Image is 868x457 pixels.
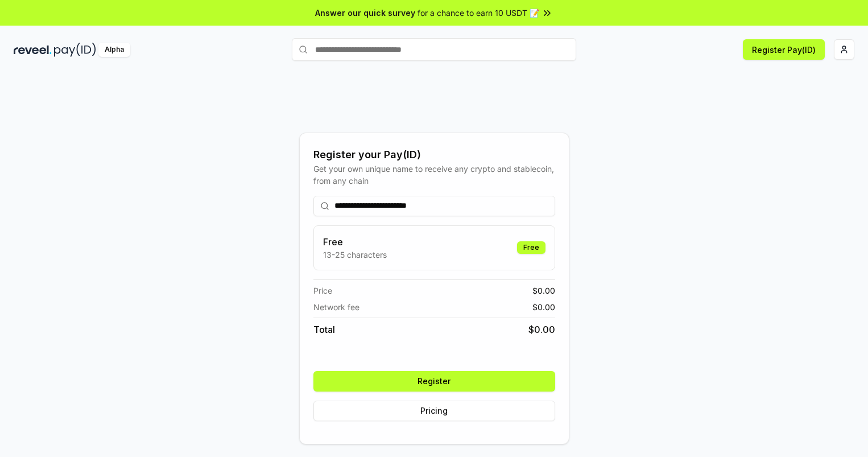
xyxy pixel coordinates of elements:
[418,7,539,19] span: for a chance to earn 10 USDT 📝
[323,249,387,261] p: 13-25 characters
[313,323,335,336] span: Total
[517,241,545,254] div: Free
[313,401,555,421] button: Pricing
[315,7,415,19] span: Answer our quick survey
[528,323,555,336] span: $ 0.00
[313,163,555,187] div: Get your own unique name to receive any crypto and stablecoin, from any chain
[313,285,332,297] span: Price
[743,39,825,60] button: Register Pay(ID)
[313,371,555,392] button: Register
[14,43,52,57] img: reveel_dark
[98,43,130,57] div: Alpha
[532,301,555,313] span: $ 0.00
[323,235,387,249] h3: Free
[54,43,96,57] img: pay_id
[313,147,555,163] div: Register your Pay(ID)
[532,285,555,297] span: $ 0.00
[313,301,359,313] span: Network fee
